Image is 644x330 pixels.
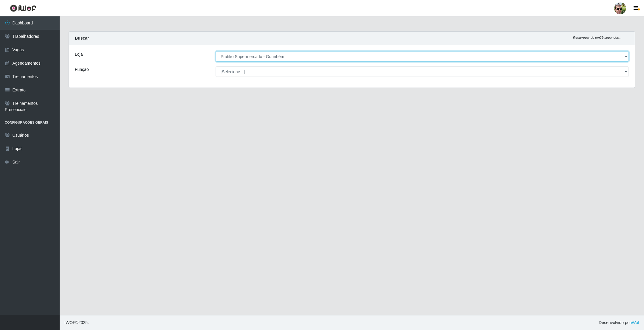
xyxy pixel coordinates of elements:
strong: Buscar [75,36,89,41]
a: iWof [631,320,639,325]
label: Função [75,66,89,73]
span: IWOF [64,320,75,325]
span: © 2025 . [64,320,89,326]
span: Desenvolvido por [599,320,639,326]
img: CoreUI Logo [10,4,36,12]
i: Recarregando em 29 segundos... [573,36,622,39]
label: Loja [75,51,83,57]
